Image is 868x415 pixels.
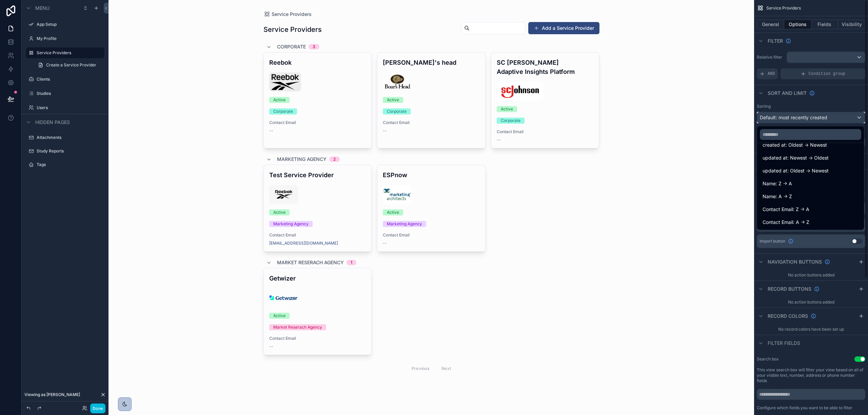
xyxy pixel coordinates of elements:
span: Name: A -> Z [763,192,792,201]
span: Name: Z -> A [763,180,792,188]
span: updated at: Oldest -> Newest [763,167,829,175]
span: Contact Email: Z -> A [763,205,809,213]
span: updated at: Newest -> Oldest [763,154,829,162]
span: Contact Email: A -> Z [763,218,809,226]
span: created at: Oldest -> Newest [763,141,827,149]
